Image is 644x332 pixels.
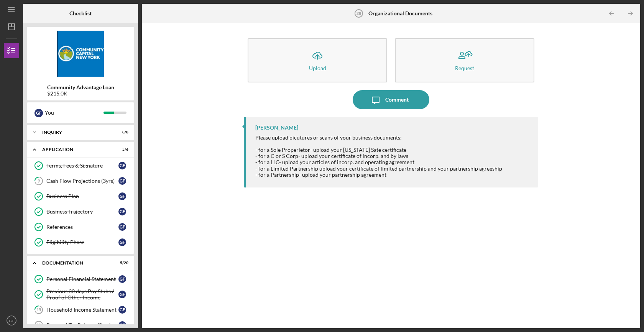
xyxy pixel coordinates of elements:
[118,306,126,314] div: G F
[118,192,126,200] div: G F
[47,84,114,90] b: Community Advantage Loan
[34,109,43,117] div: G F
[385,90,409,109] div: Comment
[31,158,130,173] a: Terms, Fees & SignatureGF
[31,189,130,204] a: Business PlanGF
[36,307,41,312] tspan: 15
[31,302,130,317] a: 15Household Income StatementGF
[118,223,126,231] div: G F
[115,147,128,152] div: 5 / 6
[42,261,109,265] div: Documentation
[31,235,130,250] a: Eligibility PhaseGF
[45,106,103,119] div: You
[38,179,40,184] tspan: 9
[353,90,429,109] button: Comment
[118,208,126,215] div: G F
[368,10,432,16] b: Organizational Documents
[31,219,130,235] a: ReferencesGF
[118,162,126,169] div: G F
[255,135,502,178] div: Please upload picutures or scans of your business documents: - for a Sole Properietor- upload you...
[248,38,387,82] button: Upload
[36,323,41,327] tspan: 16
[395,38,534,82] button: Request
[42,130,109,135] div: Inquiry
[4,313,19,328] button: GF
[118,177,126,185] div: G F
[255,125,298,131] div: [PERSON_NAME]
[31,173,130,189] a: 9Cash Flow Projections (3yrs)GF
[69,10,92,16] b: Checklist
[356,11,361,16] tspan: 26
[46,288,118,301] div: Previous 30 days Pay Stubs / Proof of Other Income
[46,322,118,328] div: Personal Tax Returns (2yrs)
[46,163,118,169] div: Terms, Fees & Signature
[118,291,126,298] div: G F
[46,178,118,184] div: Cash Flow Projections (3yrs)
[115,130,128,135] div: 8 / 8
[455,65,474,71] div: Request
[118,321,126,329] div: G F
[47,90,114,97] div: $215.0K
[31,287,130,302] a: Previous 30 days Pay Stubs / Proof of Other IncomeGF
[46,209,118,215] div: Business Trajectory
[46,239,118,245] div: Eligibility Phase
[31,271,130,287] a: Personal Financial StatementGF
[31,204,130,219] a: Business TrajectoryGF
[46,276,118,282] div: Personal Financial Statement
[115,261,128,265] div: 5 / 20
[46,193,118,199] div: Business Plan
[46,307,118,313] div: Household Income Statement
[309,65,326,71] div: Upload
[118,275,126,283] div: G F
[46,224,118,230] div: References
[27,31,134,77] img: Product logo
[9,319,14,323] text: GF
[118,238,126,246] div: G F
[42,147,109,152] div: Application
